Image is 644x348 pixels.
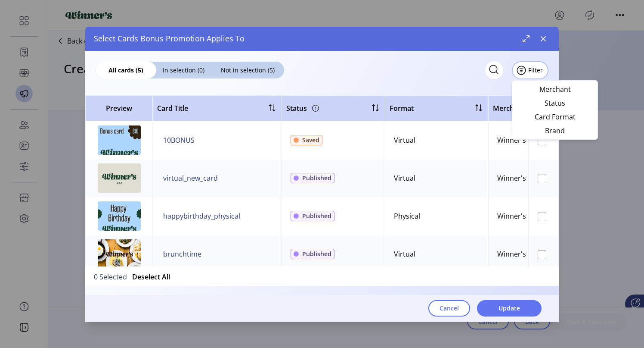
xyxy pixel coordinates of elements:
[163,249,201,259] span: brunchtime
[390,103,414,113] span: Format
[519,86,591,93] span: Merchant
[161,247,203,261] button: brunchtime
[519,100,591,107] span: Status
[98,163,141,193] img: preview
[96,62,156,78] div: All cards (5)
[497,249,526,259] div: Winner's
[519,127,591,134] span: Brand
[514,110,596,124] li: Card Format
[161,133,196,147] button: 10BONUS
[493,103,525,113] span: Merchant
[161,209,242,223] button: happybirthday_physical
[528,66,543,75] span: Filter
[98,239,141,269] img: preview
[163,211,240,221] span: happybirthday_physical
[98,201,141,231] img: preview
[497,211,526,221] div: Winner's
[302,135,319,144] span: Saved
[519,113,591,120] span: Card Format
[394,211,420,221] div: Physical
[156,66,211,75] span: In selection (0)
[94,33,245,44] span: Select Cards Bonus Promotion Applies To
[302,211,331,220] span: Published
[519,32,533,46] button: Maximize
[211,66,284,75] span: Not in selection (5)
[90,103,148,113] span: Preview
[302,173,331,182] span: Published
[163,173,218,183] span: virtual_new_card
[428,300,470,317] button: Cancel
[96,66,156,75] span: All cards (5)
[132,272,170,282] button: Deselect All
[156,62,211,78] div: In selection (0)
[498,304,520,313] span: Update
[161,171,220,185] button: virtual_new_card
[163,135,195,145] span: 10BONUS
[514,124,596,138] li: Brand
[497,135,526,145] div: Winner's
[514,82,596,96] li: Merchant
[302,249,331,258] span: Published
[394,249,415,259] div: Virtual
[514,96,596,110] li: Status
[94,272,127,281] span: 0 Selected
[497,173,526,183] div: Winner's
[286,101,321,115] div: Status
[440,304,459,313] span: Cancel
[512,61,548,79] button: Filter Button
[477,300,542,317] button: Update
[211,62,284,78] div: Not in selection (5)
[394,173,415,183] div: Virtual
[157,103,188,113] span: Card Title
[394,135,415,145] div: Virtual
[98,125,141,155] img: preview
